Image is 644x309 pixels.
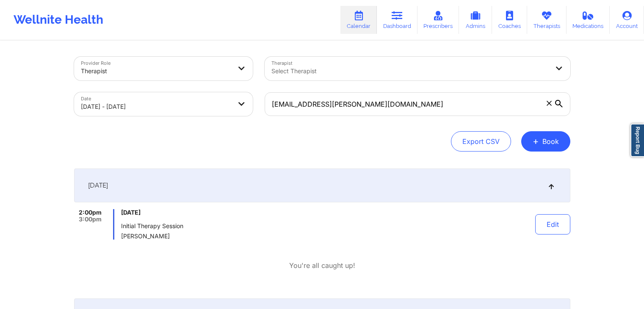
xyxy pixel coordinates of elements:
span: + [533,139,539,143]
button: Export CSV [451,131,511,152]
a: Prescribers [417,6,459,34]
input: Search by patient email [265,92,570,116]
button: Edit [535,214,570,235]
span: Initial Therapy Session [121,223,270,229]
a: Coaches [492,6,527,34]
span: [DATE] [121,209,270,216]
span: [DATE] [88,181,108,190]
a: Medications [567,6,610,34]
div: Therapist [81,62,232,80]
a: Admins [459,6,492,34]
p: You're all caught up! [289,261,355,270]
span: 3:00pm [79,216,102,223]
a: Account [610,6,644,34]
button: +Book [521,131,570,152]
div: [DATE] - [DATE] [81,97,232,116]
span: 2:00pm [79,209,102,216]
a: Dashboard [377,6,417,34]
a: Calendar [340,6,377,34]
span: [PERSON_NAME] [121,233,270,240]
a: Report Bug [630,124,644,157]
a: Therapists [527,6,567,34]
